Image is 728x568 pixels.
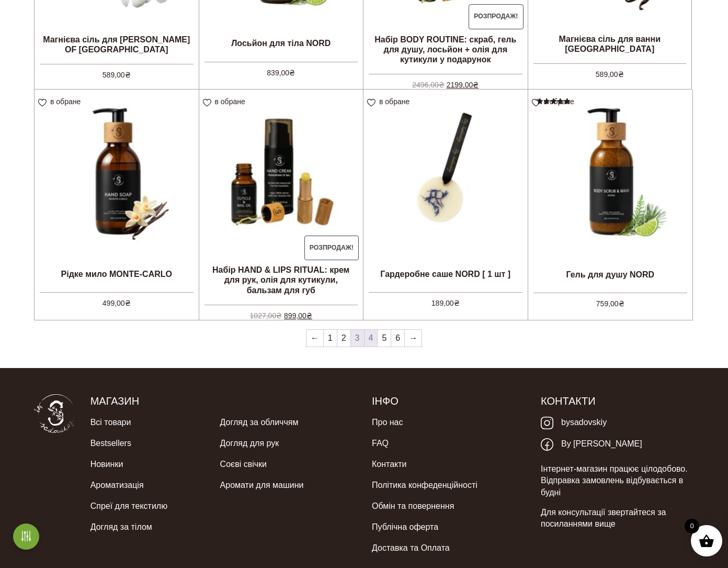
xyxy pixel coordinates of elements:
img: unfavourite.svg [203,99,211,107]
a: в обране [532,97,578,106]
h2: Магнієва сіль для [PERSON_NAME] OF [GEOGRAPHIC_DATA] [35,30,199,59]
span: ₴ [306,311,312,320]
h2: Магнієва сіль для ванни [GEOGRAPHIC_DATA] [528,30,692,58]
a: Спреї для текстилю [90,496,168,517]
a: в обране [38,97,84,106]
a: 5 [378,330,391,347]
span: ₴ [439,81,445,89]
h2: Набір BODY ROUTINE: скраб, гель для душу, лосьйон + олія для кутикули у подарунок [363,30,528,69]
a: Політика конфеденційності [372,475,477,496]
a: в обране [203,97,249,106]
a: Аромати для машини [220,475,304,496]
bdi: 899,00 [284,311,312,320]
span: в обране [50,97,81,106]
img: unfavourite.svg [532,99,540,107]
a: Про нас [372,412,403,433]
bdi: 2496,00 [412,81,445,89]
span: ₴ [276,311,282,320]
a: Гардеробне саше NORD [ 1 шт ] 189,00₴ [363,90,528,309]
a: Гель для душу NORDОцінено в 5.00 з 5 759,00₴ [528,90,693,310]
a: Догляд за обличчям [220,412,299,433]
span: ₴ [473,81,479,89]
p: Для консультації звертайтеся за посиланнями вище [541,507,694,530]
a: 1 [324,330,337,347]
span: ₴ [125,71,131,79]
span: в обране [215,97,245,106]
span: 3 [351,330,364,347]
a: Доставка та Оплата [372,538,450,559]
a: Bestsellers [90,433,131,454]
h2: Рідке мило MONTE-CARLO [35,261,199,287]
a: Догляд за тілом [90,517,152,538]
p: Інтернет-магазин працює цілодобово. Відправка замовлень відбувається в будні [541,463,694,498]
span: в обране [544,97,574,106]
img: unfavourite.svg [38,99,47,107]
span: в обране [379,97,409,106]
a: Контакти [372,454,407,475]
span: ₴ [125,299,131,307]
span: ₴ [619,299,624,308]
a: By [PERSON_NAME] [541,433,642,455]
h2: Гель для душу NORD [528,261,693,287]
img: unfavourite.svg [367,99,376,107]
a: FAQ [372,433,389,454]
a: Рідке мило MONTE-CARLO 499,00₴ [35,90,199,309]
span: Розпродаж! [469,4,524,29]
a: Розпродаж! Набір HAND & LIPS RITUAL: крем для рук, олія для кутикули, бальзам для губ [199,90,363,309]
a: bysadovskiy [541,412,607,433]
span: 0 [685,519,699,533]
bdi: 589,00 [596,70,624,79]
a: Всі товари [90,412,131,433]
h5: Контакти [541,394,694,408]
a: Обмін та повернення [372,496,454,517]
span: ₴ [618,70,624,79]
a: ← [306,330,323,347]
bdi: 189,00 [431,299,460,307]
a: в обране [367,97,413,106]
h2: Лосьйон для тіла NORD [199,30,363,57]
bdi: 759,00 [596,299,624,308]
bdi: 2199,00 [447,81,479,89]
bdi: 499,00 [103,299,131,307]
h2: Гардеробне саше NORD [ 1 шт ] [363,261,528,287]
a: 6 [391,330,404,347]
bdi: 1027,00 [250,311,282,320]
h5: Інфо [372,394,525,408]
h2: Набір HAND & LIPS RITUAL: крем для рук, олія для кутикули, бальзам для губ [199,261,363,299]
bdi: 589,00 [103,71,131,79]
a: 4 [365,330,378,347]
h5: Магазин [90,394,356,408]
a: Соєві свічки [220,454,267,475]
span: ₴ [454,299,460,307]
span: ₴ [289,69,295,77]
a: Догляд для рук [220,433,279,454]
a: Ароматизація [90,475,144,496]
a: Публічна оферта [372,517,438,538]
a: Новинки [90,454,123,475]
span: Розпродаж! [304,236,359,261]
bdi: 839,00 [267,69,295,77]
a: → [405,330,422,347]
a: 2 [337,330,350,347]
